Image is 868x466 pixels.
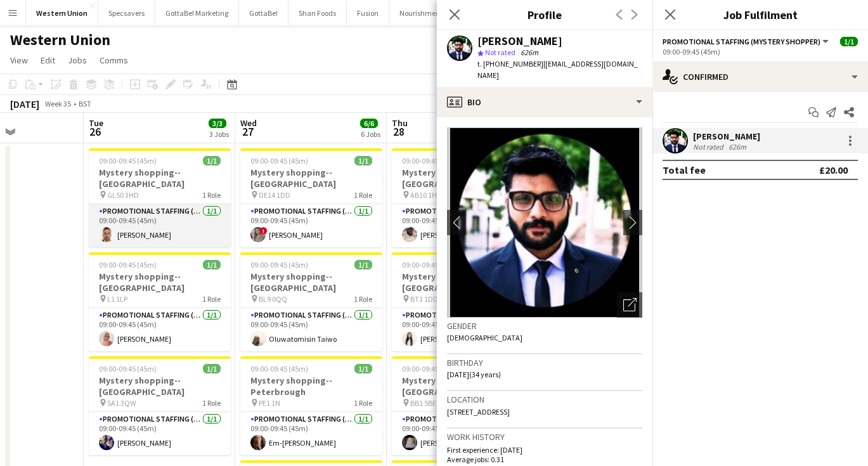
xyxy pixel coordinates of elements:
[447,127,642,318] img: Crew avatar or photo
[447,370,501,379] span: [DATE] (34 years)
[203,156,221,165] span: 1/1
[209,129,229,139] div: 3 Jobs
[240,117,257,129] span: Wed
[240,375,382,398] h3: Mystery shopping--Peterbrough
[392,167,534,190] h3: Mystery shopping--[GEOGRAPHIC_DATA]
[437,87,652,117] div: Bio
[354,156,372,165] span: 1/1
[410,398,436,408] span: BB1 5BE
[209,119,226,128] span: 3/3
[79,99,91,108] div: BST
[240,356,382,455] app-job-card: 09:00-09:45 (45m)1/1Mystery shopping--Peterbrough PE1 1N1 RolePromotional Staffing (Mystery Shopp...
[392,356,534,455] div: 09:00-09:45 (45m)1/1Mystery shopping--[GEOGRAPHIC_DATA] BB1 5BE1 RolePromotional Staffing (Myster...
[663,37,831,46] button: Promotional Staffing (Mystery Shopper)
[663,47,858,56] div: 09:00-09:45 (45m)
[392,412,534,455] app-card-role: Promotional Staffing (Mystery Shopper)1/109:00-09:45 (45m)[PERSON_NAME]
[240,252,382,351] app-job-card: 09:00-09:45 (45m)1/1Mystery shopping--[GEOGRAPHIC_DATA] BL9 0QQ1 RolePromotional Staffing (Myster...
[89,117,103,129] span: Tue
[250,156,308,165] span: 09:00-09:45 (45m)
[240,412,382,455] app-card-role: Promotional Staffing (Mystery Shopper)1/109:00-09:45 (45m)Em-[PERSON_NAME]
[347,1,389,25] button: Fusion
[10,55,28,66] span: View
[447,407,510,417] span: [STREET_ADDRESS]
[447,445,642,455] p: First experience: [DATE]
[360,119,378,128] span: 6/6
[819,164,848,176] div: £20.00
[392,204,534,247] app-card-role: Promotional Staffing (Mystery Shopper)1/109:00-09:45 (45m)[PERSON_NAME]
[410,190,443,200] span: AB10 1HW
[392,271,534,294] h3: Mystery shopping--[GEOGRAPHIC_DATA]
[89,148,231,247] div: 09:00-09:45 (45m)1/1Mystery shopping--[GEOGRAPHIC_DATA] GL50 3HD1 RolePromotional Staffing (Myste...
[107,190,139,200] span: GL50 3HD
[100,55,128,66] span: Comms
[652,61,868,92] div: Confirmed
[89,356,231,455] app-job-card: 09:00-09:45 (45m)1/1Mystery shopping--[GEOGRAPHIC_DATA] SA1 3QW1 RolePromotional Staffing (Myster...
[390,124,408,139] span: 28
[89,375,231,398] h3: Mystery shopping--[GEOGRAPHIC_DATA]
[87,124,103,139] span: 26
[107,294,127,304] span: L1 1LP
[89,252,231,351] div: 09:00-09:45 (45m)1/1Mystery shopping--[GEOGRAPHIC_DATA] L1 1LP1 RolePromotional Staffing (Mystery...
[447,394,642,405] h3: Location
[354,398,372,408] span: 1 Role
[99,260,157,269] span: 09:00-09:45 (45m)
[202,294,221,304] span: 1 Role
[10,30,110,49] h1: Western Union
[354,294,372,304] span: 1 Role
[477,59,638,80] span: | [EMAIL_ADDRESS][DOMAIN_NAME]
[392,117,408,129] span: Thu
[98,1,155,25] button: Specsavers
[693,131,760,142] div: [PERSON_NAME]
[250,260,308,269] span: 09:00-09:45 (45m)
[288,1,347,25] button: Shan Foods
[485,48,515,57] span: Not rated
[203,260,221,269] span: 1/1
[477,36,562,47] div: [PERSON_NAME]
[259,398,280,408] span: PE1 1N
[41,55,55,66] span: Edit
[361,129,380,139] div: 6 Jobs
[89,308,231,351] app-card-role: Promotional Staffing (Mystery Shopper)1/109:00-09:45 (45m)[PERSON_NAME]
[68,55,87,66] span: Jobs
[402,156,460,165] span: 09:00-09:45 (45m)
[202,398,221,408] span: 1 Role
[354,260,372,269] span: 1/1
[26,1,98,25] button: Western Union
[392,375,534,398] h3: Mystery shopping--[GEOGRAPHIC_DATA]
[42,99,74,108] span: Week 35
[89,412,231,455] app-card-role: Promotional Staffing (Mystery Shopper)1/109:00-09:45 (45m)[PERSON_NAME]
[63,52,92,68] a: Jobs
[240,148,382,247] app-job-card: 09:00-09:45 (45m)1/1Mystery shopping--[GEOGRAPHIC_DATA] DE14 1DD1 RolePromotional Staffing (Myste...
[89,167,231,190] h3: Mystery shopping--[GEOGRAPHIC_DATA]
[477,59,543,68] span: t. [PHONE_NUMBER]
[240,271,382,294] h3: Mystery shopping--[GEOGRAPHIC_DATA]
[99,364,157,373] span: 09:00-09:45 (45m)
[354,190,372,200] span: 1 Role
[726,142,749,152] div: 626m
[447,455,642,464] p: Average jobs: 0.31
[259,190,290,200] span: DE14 1DD
[238,124,257,139] span: 27
[203,364,221,373] span: 1/1
[202,190,221,200] span: 1 Role
[5,52,33,68] a: View
[392,252,534,351] app-job-card: 09:00-09:45 (45m)1/1Mystery shopping--[GEOGRAPHIC_DATA] BT1 1DD1 RolePromotional Staffing (Myster...
[392,308,534,351] app-card-role: Promotional Staffing (Mystery Shopper)1/109:00-09:45 (45m)[PERSON_NAME] Pirodia
[437,6,652,23] h3: Profile
[518,48,541,57] span: 626m
[389,1,453,25] button: Nourishment
[840,37,858,46] span: 1/1
[260,227,268,235] span: !
[354,364,372,373] span: 1/1
[652,6,868,23] h3: Job Fulfilment
[259,294,287,304] span: BL9 0QQ
[250,364,308,373] span: 09:00-09:45 (45m)
[617,292,642,318] div: Open photos pop-in
[447,357,642,368] h3: Birthday
[94,52,133,68] a: Comms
